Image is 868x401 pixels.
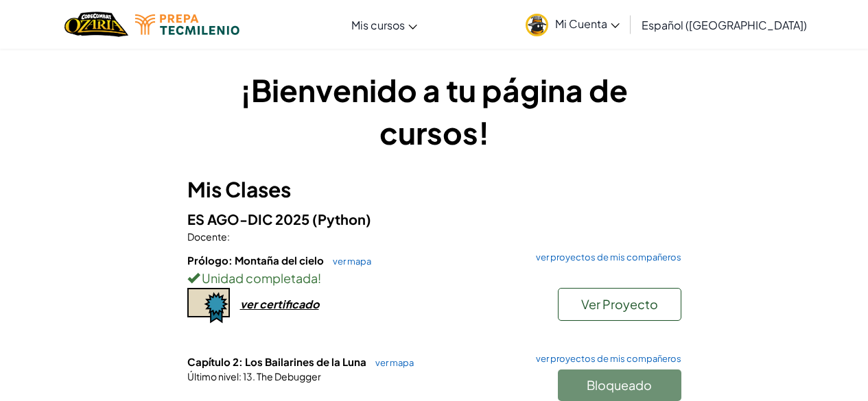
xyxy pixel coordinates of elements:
a: ver proyectos de mis compañeros [529,354,681,363]
span: ES AGO-DIC 2025 [187,210,312,228]
span: Ver Proyecto [581,296,658,312]
span: Español ([GEOGRAPHIC_DATA]) [642,18,807,32]
span: Último nivel [187,370,239,382]
span: Mi Cuenta [555,16,620,31]
div: ver certificado [240,297,319,311]
span: Prólogo: Montaña del cielo [187,254,326,267]
span: : [227,230,230,243]
span: : [239,370,242,382]
span: Mis cursos [351,18,405,32]
img: certificate-icon.png [187,288,230,324]
span: ! [318,270,321,286]
span: Capítulo 2: Los Bailarines de la Luna [187,355,368,368]
a: Mis cursos [344,6,424,43]
h1: ¡Bienvenido a tu página de cursos! [187,69,681,154]
button: Ver Proyecto [558,288,681,321]
a: Español ([GEOGRAPHIC_DATA]) [635,6,814,43]
a: ver proyectos de mis compañeros [529,253,681,262]
span: The Debugger [255,370,321,382]
a: ver certificado [187,297,319,311]
span: Unidad completada [200,270,318,286]
a: Ozaria by CodeCombat logo [64,10,128,38]
span: (Python) [312,210,371,228]
a: ver mapa [326,256,371,267]
h3: Mis Clases [187,174,681,205]
span: Docente [187,230,227,243]
a: Mi Cuenta [519,3,626,46]
span: 13. [242,370,255,382]
a: ver mapa [368,357,414,368]
img: avatar [526,14,548,36]
img: Home [64,10,128,38]
img: Tecmilenio logo [135,14,239,35]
